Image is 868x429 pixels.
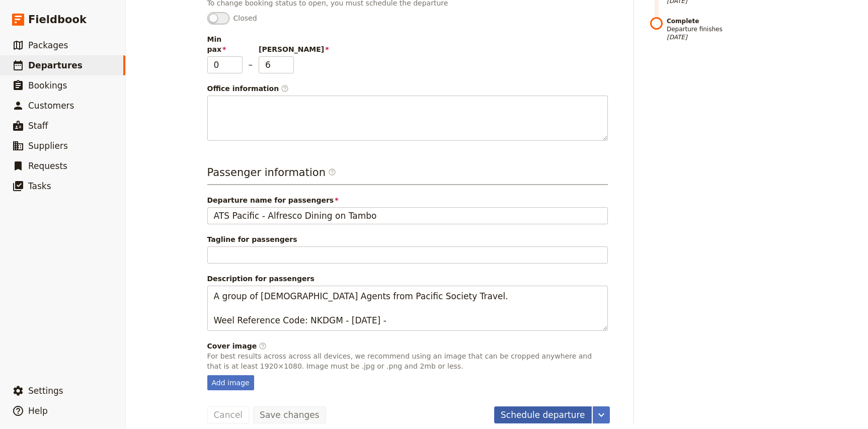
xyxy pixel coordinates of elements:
[207,34,243,54] span: Min pax
[667,17,787,41] span: Departure finishes
[28,386,63,396] span: Settings
[28,60,83,70] span: Departures
[207,96,608,141] textarea: Office information​
[28,40,68,50] span: Packages
[259,56,294,73] input: [PERSON_NAME]
[207,195,608,205] span: Departure name for passengers
[28,121,48,131] span: Staff
[593,406,610,423] button: More actions
[494,406,592,423] button: Schedule departure
[207,274,608,284] span: Description for passengers
[207,406,250,423] button: Cancel
[249,58,253,73] span: –
[207,207,608,224] input: Departure name for passengers
[667,17,787,25] strong: Complete
[28,161,67,171] span: Requests
[28,12,87,27] span: Fieldbook
[207,375,254,390] div: Add image
[667,33,787,41] span: [DATE]
[207,234,608,244] span: Tagline for passengers
[28,181,51,191] span: Tasks
[233,13,257,23] span: Closed
[28,101,74,111] span: Customers
[207,351,608,371] p: For best results across across all devices, we recommend using an image that can be cropped anywh...
[281,84,289,93] span: ​
[207,286,608,331] textarea: Description for passengers
[207,83,608,94] span: Office information
[207,246,608,264] input: Tagline for passengers
[253,406,326,423] button: Save changes
[259,342,267,350] span: ​
[207,165,608,185] h3: Passenger information
[28,80,67,91] span: Bookings
[328,168,336,176] span: ​
[28,406,48,416] span: Help
[259,44,294,54] span: [PERSON_NAME]
[207,56,243,73] input: Min pax
[328,168,336,180] span: ​
[207,341,608,351] div: Cover image
[28,141,68,151] span: Suppliers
